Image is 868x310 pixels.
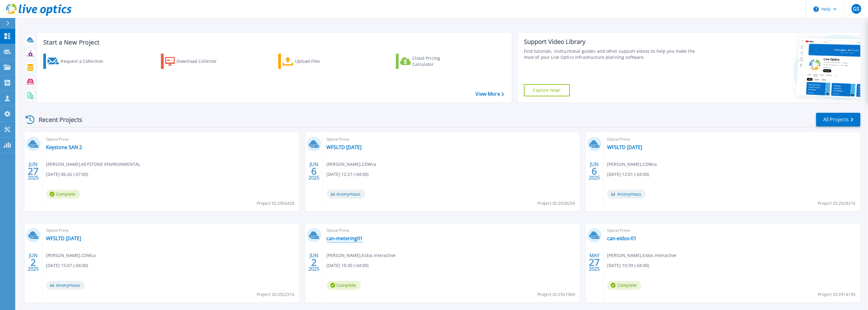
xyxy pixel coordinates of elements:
[46,136,296,143] span: Optical Prime
[308,160,320,182] div: JUN 2025
[46,262,88,269] span: [DATE] 15:07 (-04:00)
[257,200,295,207] span: Project ID: 2954428
[589,251,600,273] div: MAY 2025
[23,112,91,127] div: Recent Projects
[327,262,369,269] span: [DATE] 10:30 (-04:00)
[396,54,464,69] a: Cloud Pricing Calculator
[327,161,376,168] span: [PERSON_NAME] , CDWca
[295,55,344,67] div: Upload Files
[607,136,857,143] span: Optical Prime
[412,55,461,67] div: Cloud Pricing Calculator
[278,54,346,69] a: Upload Files
[327,190,365,199] span: Anonymous
[327,281,361,290] span: Complete
[27,251,39,273] div: JUN 2025
[327,136,576,143] span: Optical Prime
[30,260,36,265] span: 2
[607,281,641,290] span: Complete
[46,144,82,150] a: Keystone SAN 2
[607,227,857,234] span: Optical Prime
[607,252,676,259] span: [PERSON_NAME] , Eidos Interactive
[46,190,80,199] span: Complete
[607,161,657,168] span: [PERSON_NAME] , CDWca
[257,291,295,298] span: Project ID: 2922316
[46,161,140,168] span: [PERSON_NAME] , KEYSTONE ENVIRONMENTAL
[475,91,504,97] a: View More
[308,251,320,273] div: JUN 2025
[46,281,85,290] span: Anonymous
[607,171,649,178] span: [DATE] 12:01 (-04:00)
[327,171,369,178] span: [DATE] 12:27 (-04:00)
[537,200,575,207] span: Project ID: 2928259
[524,38,702,46] div: Support Video Library
[43,54,111,69] a: Request a Collection
[46,171,88,178] span: [DATE] 06:26 (-07:00)
[311,260,317,265] span: 2
[537,291,575,298] span: Project ID: 2921969
[327,235,363,241] a: can-metering01
[161,54,229,69] a: Download Collector
[327,252,396,259] span: [PERSON_NAME] , Eidos Interactive
[46,235,81,241] a: WFSLTD [DATE]
[27,160,39,182] div: JUN 2025
[327,144,362,150] a: WFSLTD [DATE]
[61,55,109,67] div: Request a Collection
[816,113,860,126] a: All Projects
[327,227,576,234] span: Optical Prime
[607,262,649,269] span: [DATE] 10:39 (-04:00)
[853,6,859,11] span: GS
[607,144,642,150] a: WFSLTD [DATE]
[818,291,856,298] span: Project ID: 2914195
[607,235,636,241] a: can-eidos-01
[524,48,702,60] div: Find tutorials, instructional guides and other support videos to help you make the most of your L...
[818,200,856,207] span: Project ID: 2928216
[28,169,39,174] span: 27
[589,260,600,265] span: 27
[46,227,296,234] span: Optical Prime
[524,84,570,96] a: Explore Now!
[43,39,504,46] h3: Start a New Project
[46,252,96,259] span: [PERSON_NAME] , CDWca
[592,169,597,174] span: 6
[176,55,225,67] div: Download Collector
[607,190,646,199] span: Anonymous
[311,169,317,174] span: 6
[589,160,600,182] div: JUN 2025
